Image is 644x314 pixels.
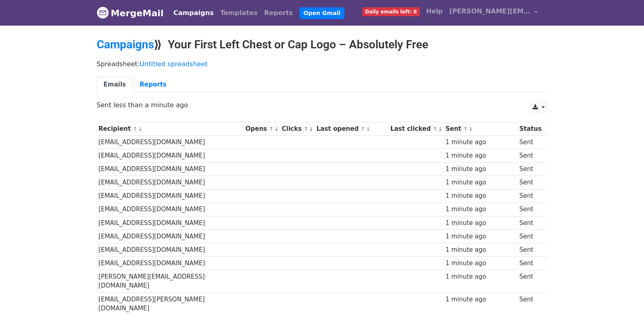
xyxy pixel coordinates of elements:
[445,151,515,160] div: 1 minute ago
[445,259,515,268] div: 1 minute ago
[97,243,244,256] td: [EMAIL_ADDRESS][DOMAIN_NAME]
[217,5,261,21] a: Templates
[97,189,244,203] td: [EMAIL_ADDRESS][DOMAIN_NAME]
[445,232,515,241] div: 1 minute ago
[362,7,420,16] span: Daily emails left: 0
[97,60,548,68] p: Spreadsheet:
[314,122,388,136] th: Last opened
[517,216,543,230] td: Sent
[97,162,244,176] td: [EMAIL_ADDRESS][DOMAIN_NAME]
[517,176,543,189] td: Sent
[97,76,133,93] a: Emails
[359,3,423,19] a: Daily emails left: 0
[464,126,468,132] a: ↑
[97,216,244,230] td: [EMAIL_ADDRESS][DOMAIN_NAME]
[445,272,515,282] div: 1 minute ago
[97,257,244,270] td: [EMAIL_ADDRESS][DOMAIN_NAME]
[517,203,543,216] td: Sent
[97,38,548,52] h2: ⟫ Your First Left Chest or Cap Logo – Absolutely Free
[517,162,543,176] td: Sent
[97,38,154,51] a: Campaigns
[445,205,515,214] div: 1 minute ago
[445,165,515,174] div: 1 minute ago
[445,191,515,201] div: 1 minute ago
[388,122,444,136] th: Last clicked
[438,126,442,132] a: ↓
[299,7,345,19] a: Open Gmail
[366,126,371,132] a: ↓
[97,4,164,22] a: MergeMail
[170,5,217,21] a: Campaigns
[97,176,244,189] td: [EMAIL_ADDRESS][DOMAIN_NAME]
[361,126,365,132] a: ↑
[304,126,308,132] a: ↑
[468,126,473,132] a: ↓
[97,270,244,293] td: [PERSON_NAME][EMAIL_ADDRESS][DOMAIN_NAME]
[309,126,314,132] a: ↓
[445,138,515,147] div: 1 minute ago
[97,230,244,243] td: [EMAIL_ADDRESS][DOMAIN_NAME]
[133,126,137,132] a: ↑
[140,60,208,68] a: Untitled spreadsheet
[97,122,244,136] th: Recipient
[433,126,437,132] a: ↑
[269,126,273,132] a: ↑
[261,5,296,21] a: Reports
[517,136,543,149] td: Sent
[274,126,279,132] a: ↓
[423,3,446,19] a: Help
[138,126,143,132] a: ↓
[449,6,531,16] span: [PERSON_NAME][EMAIL_ADDRESS][DOMAIN_NAME]
[517,243,543,256] td: Sent
[97,6,109,19] img: MergeMail logo
[517,149,543,162] td: Sent
[445,178,515,187] div: 1 minute ago
[280,122,314,136] th: Clicks
[97,101,548,109] p: Sent less than a minute ago
[517,270,543,293] td: Sent
[97,203,244,216] td: [EMAIL_ADDRESS][DOMAIN_NAME]
[444,122,518,136] th: Sent
[446,3,541,22] a: [PERSON_NAME][EMAIL_ADDRESS][DOMAIN_NAME]
[517,189,543,203] td: Sent
[517,257,543,270] td: Sent
[97,149,244,162] td: [EMAIL_ADDRESS][DOMAIN_NAME]
[133,76,173,93] a: Reports
[517,122,543,136] th: Status
[517,230,543,243] td: Sent
[97,136,244,149] td: [EMAIL_ADDRESS][DOMAIN_NAME]
[445,245,515,255] div: 1 minute ago
[445,219,515,228] div: 1 minute ago
[445,295,515,304] div: 1 minute ago
[243,122,280,136] th: Opens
